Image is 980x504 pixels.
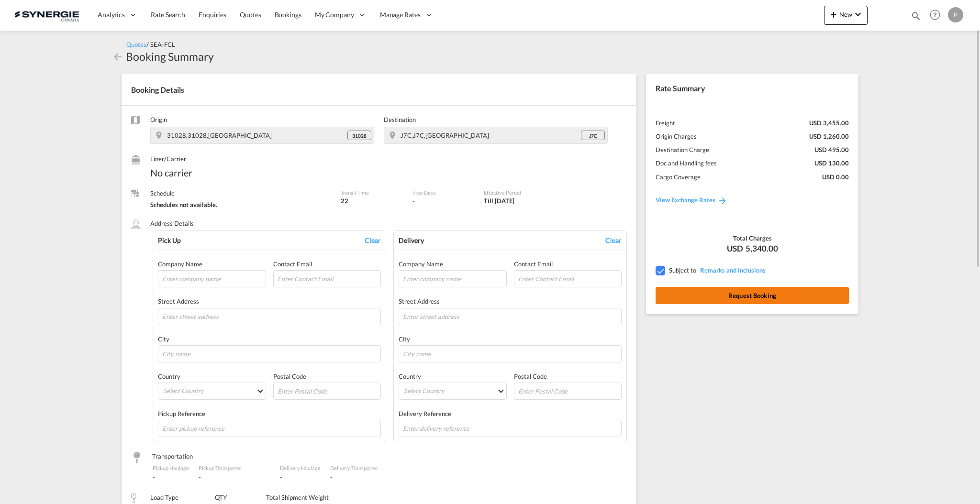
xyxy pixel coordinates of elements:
[280,465,321,471] label: Delivery Haulage
[399,308,622,325] input: Enter street address
[399,345,622,362] input: City name
[484,189,569,196] label: Effective Period
[399,297,622,306] div: Street Address
[199,472,270,481] div: -
[656,243,849,254] div: USD
[158,383,266,400] md-select: Select Country
[412,197,415,205] div: -
[341,189,402,196] label: Transit Time
[150,189,331,197] label: Schedule
[273,270,381,287] input: Enter Contact Email
[275,11,301,19] span: Bookings
[266,493,329,502] div: Total Shipment Weight
[158,335,381,343] div: City
[158,345,381,362] input: City name
[273,372,381,381] div: Postal Code
[401,131,489,139] span: J7C,J7C,Canada
[656,234,849,242] div: Total Charges
[158,308,381,325] input: Enter street address
[514,260,622,268] div: Contact Email
[814,159,849,167] div: USD 130.00
[656,173,701,181] div: Cargo Coverage
[828,9,839,20] md-icon: icon-plus 400-fg
[514,372,622,381] div: Postal Code
[809,119,849,127] div: USD 3,455.00
[330,465,378,471] label: Delivery Transporter
[112,49,126,64] div: icon-arrow-left
[399,270,507,287] input: Enter company name
[158,270,266,287] input: Enter company name
[484,197,514,205] div: Till 09 Nov 2025
[131,85,184,94] span: Booking Details
[150,219,194,228] label: Address Details
[646,74,858,103] div: Rate Summary
[656,159,717,167] div: Doc and Handling fees
[589,132,597,139] span: J7C
[215,493,227,502] div: QTY
[718,196,727,205] md-icon: icon-arrow-right
[126,49,214,64] div: Booking Summary
[656,287,849,304] button: Request Booking
[158,297,381,306] div: Street Address
[656,132,697,141] div: Origin Charges
[146,41,175,48] span: / SEA-FCL
[98,10,125,20] span: Analytics
[240,11,261,19] span: Quotes
[399,383,507,400] md-select: Select Country
[911,11,921,21] md-icon: icon-magnify
[746,243,778,254] span: 5,340.00
[14,4,79,26] img: 1f56c880d42311ef80fc7dca854c8e59.png
[158,372,266,381] div: Country
[399,409,622,418] div: Delivery Reference
[150,154,331,163] label: Liner/Carrier
[948,7,963,22] div: P
[280,472,321,481] div: -
[828,11,864,18] span: New
[273,383,381,400] input: Enter Postal Code
[315,10,354,20] span: My Company
[656,145,709,154] div: Destination Charge
[158,260,266,268] div: Company Name
[151,11,185,19] span: Rate Search
[399,260,507,268] div: Company Name
[199,11,226,19] span: Enquiries
[822,173,849,181] div: USD 0.00
[514,383,622,400] input: Enter Postal Code
[605,236,622,245] div: Clear
[131,155,141,164] md-icon: /assets/icons/custom/liner-aaa8ad.svg
[112,51,123,63] md-icon: icon-arrow-left
[152,452,193,460] label: Transportation
[399,335,622,343] div: City
[158,420,381,437] input: Enter pickup reference
[852,9,864,20] md-icon: icon-chevron-down
[150,493,178,502] div: Load Type
[399,372,507,381] div: Country
[384,115,608,124] label: Destination
[126,41,146,48] span: Quotes
[514,270,622,287] input: Enter Contact Email
[412,189,474,196] label: Free Days
[399,420,622,437] input: Enter delivery reference
[150,115,374,124] label: Origin
[698,266,766,274] span: REMARKSINCLUSIONS
[380,10,421,20] span: Manage Rates
[273,260,381,268] div: Contact Email
[669,266,696,274] span: Subject to
[352,132,367,139] span: 31028
[199,465,242,471] label: Pickup Transporter
[365,236,381,245] div: Clear
[153,472,189,481] div: -
[809,132,849,141] div: USD 1,260.00
[167,131,272,139] span: 31028,31028,Italy
[399,236,424,245] div: Delivery
[150,166,331,179] span: No carrier
[153,465,189,471] label: Pickup Haulage
[158,236,181,245] div: Pick Up
[824,6,868,25] button: icon-plus 400-fgNewicon-chevron-down
[158,409,381,418] div: Pickup Reference
[927,7,948,24] div: Help
[656,119,675,127] div: Freight
[150,200,331,209] div: Schedules not available.
[911,11,921,25] div: icon-magnify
